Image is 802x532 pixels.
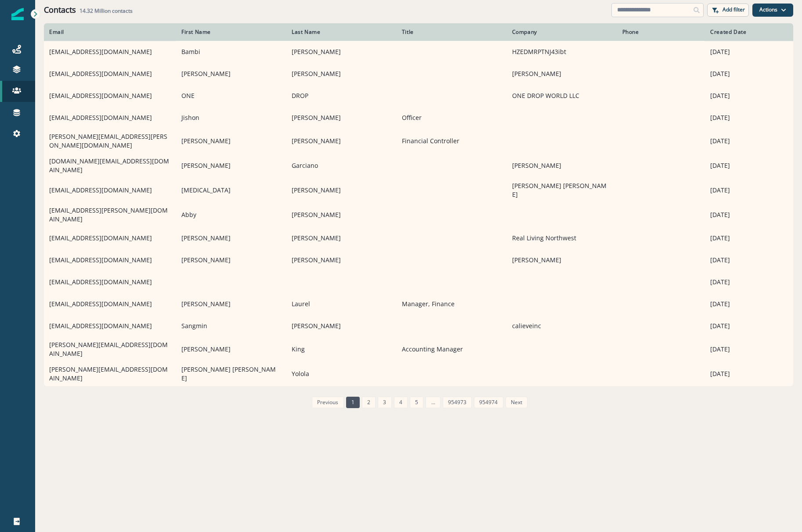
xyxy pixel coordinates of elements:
td: [PERSON_NAME] [176,227,286,249]
td: ONE [176,85,286,107]
p: [DATE] [710,186,788,195]
td: [PERSON_NAME] [286,41,397,63]
td: ONE DROP WORLD LLC [507,85,617,107]
a: [EMAIL_ADDRESS][DOMAIN_NAME][DATE] [44,271,793,293]
div: Phone [622,29,700,36]
td: [EMAIL_ADDRESS][DOMAIN_NAME] [44,41,176,63]
p: [DATE] [710,234,788,242]
td: [PERSON_NAME] [176,293,286,315]
td: [EMAIL_ADDRESS][DOMAIN_NAME] [44,85,176,107]
a: Page 954974 [474,397,503,408]
a: Page 3 [378,397,391,408]
td: [PERSON_NAME] [286,107,397,129]
a: [EMAIL_ADDRESS][DOMAIN_NAME][PERSON_NAME][PERSON_NAME][PERSON_NAME][DATE] [44,63,793,85]
td: King [286,337,397,362]
td: Yolola [286,362,397,386]
td: Laurel [286,293,397,315]
td: [PERSON_NAME] [176,337,286,362]
td: [PERSON_NAME][EMAIL_ADDRESS][DOMAIN_NAME] [44,337,176,362]
a: [PERSON_NAME][EMAIL_ADDRESS][DOMAIN_NAME][PERSON_NAME]KingAccounting Manager[DATE] [44,337,793,362]
td: [EMAIL_ADDRESS][DOMAIN_NAME] [44,315,176,337]
a: [EMAIL_ADDRESS][DOMAIN_NAME]Jishon[PERSON_NAME]Officer[DATE] [44,107,793,129]
td: [PERSON_NAME] [286,63,397,85]
td: [PERSON_NAME][EMAIL_ADDRESS][DOMAIN_NAME] [44,362,176,386]
td: [PERSON_NAME] [176,249,286,271]
h1: Contacts [44,5,76,15]
a: Page 4 [394,397,408,408]
p: [DATE] [710,91,788,100]
td: [PERSON_NAME] [507,153,617,178]
p: [DATE] [710,210,788,219]
a: Page 954973 [443,397,472,408]
p: Accounting Manager [402,345,502,354]
p: [DATE] [710,47,788,56]
td: Bambi [176,41,286,63]
a: [EMAIL_ADDRESS][DOMAIN_NAME][PERSON_NAME][PERSON_NAME]Real Living Northwest[DATE] [44,227,793,249]
div: Company [512,29,612,36]
p: [DATE] [710,345,788,354]
td: [EMAIL_ADDRESS][DOMAIN_NAME] [44,63,176,85]
a: Page 1 is your current page [346,397,360,408]
p: [DATE] [710,278,788,286]
td: [EMAIL_ADDRESS][PERSON_NAME][DOMAIN_NAME] [44,203,176,227]
td: [PERSON_NAME] [286,178,397,203]
p: [DATE] [710,369,788,378]
h2: contacts [79,8,133,14]
td: [EMAIL_ADDRESS][DOMAIN_NAME] [44,107,176,129]
p: Financial Controller [402,137,502,145]
td: [PERSON_NAME] [286,249,397,271]
a: [EMAIL_ADDRESS][PERSON_NAME][DOMAIN_NAME]Abby[PERSON_NAME][DATE] [44,203,793,227]
button: Actions [752,4,793,17]
td: Garciano [286,153,397,178]
td: [EMAIL_ADDRESS][DOMAIN_NAME] [44,178,176,203]
td: [PERSON_NAME] [176,63,286,85]
div: Created Date [710,29,788,36]
span: 14.32 Million [79,7,111,14]
a: [EMAIL_ADDRESS][DOMAIN_NAME]Bambi[PERSON_NAME]HZEDMRPTNJ43ibt[DATE] [44,41,793,63]
td: [PERSON_NAME] [176,129,286,153]
td: [PERSON_NAME] [286,203,397,227]
td: [PERSON_NAME] [286,227,397,249]
p: Officer [402,113,502,122]
a: [EMAIL_ADDRESS][DOMAIN_NAME][PERSON_NAME]LaurelManager, Finance[DATE] [44,293,793,315]
td: Abby [176,203,286,227]
a: [EMAIL_ADDRESS][DOMAIN_NAME]ONEDROPONE DROP WORLD LLC[DATE] [44,85,793,107]
p: [DATE] [710,256,788,264]
td: Jishon [176,107,286,129]
p: [DATE] [710,322,788,330]
a: [PERSON_NAME][EMAIL_ADDRESS][PERSON_NAME][DOMAIN_NAME][PERSON_NAME][PERSON_NAME]Financial Control... [44,129,793,153]
td: [PERSON_NAME] [286,129,397,153]
td: [EMAIL_ADDRESS][DOMAIN_NAME] [44,271,176,293]
td: [PERSON_NAME] [PERSON_NAME] [507,178,617,203]
div: First Name [181,29,281,36]
td: [MEDICAL_DATA] [176,178,286,203]
a: [PERSON_NAME][EMAIL_ADDRESS][DOMAIN_NAME][PERSON_NAME] [PERSON_NAME]Yolola[DATE] [44,362,793,386]
p: [DATE] [710,137,788,145]
p: [DATE] [710,69,788,78]
td: [EMAIL_ADDRESS][DOMAIN_NAME] [44,249,176,271]
img: Inflection [11,8,24,20]
a: [DOMAIN_NAME][EMAIL_ADDRESS][DOMAIN_NAME][PERSON_NAME]Garciano[PERSON_NAME][DATE] [44,153,793,178]
div: Title [402,29,502,36]
td: DROP [286,85,397,107]
p: [DATE] [710,113,788,122]
div: Email [49,29,171,36]
p: [DATE] [710,161,788,170]
a: Page 5 [410,397,423,408]
a: Jump forward [426,397,440,408]
p: Manager, Finance [402,300,502,308]
td: [PERSON_NAME] [507,249,617,271]
td: calieveinc [507,315,617,337]
td: [EMAIL_ADDRESS][DOMAIN_NAME] [44,293,176,315]
div: Last Name [292,29,391,36]
p: [DATE] [710,300,788,308]
td: [EMAIL_ADDRESS][DOMAIN_NAME] [44,227,176,249]
td: [PERSON_NAME] [176,153,286,178]
td: [PERSON_NAME] [507,63,617,85]
td: [PERSON_NAME][EMAIL_ADDRESS][PERSON_NAME][DOMAIN_NAME] [44,129,176,153]
td: [PERSON_NAME] [286,315,397,337]
td: Sangmin [176,315,286,337]
td: [PERSON_NAME] [PERSON_NAME] [176,362,286,386]
a: Page 2 [362,397,376,408]
td: Real Living Northwest [507,227,617,249]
